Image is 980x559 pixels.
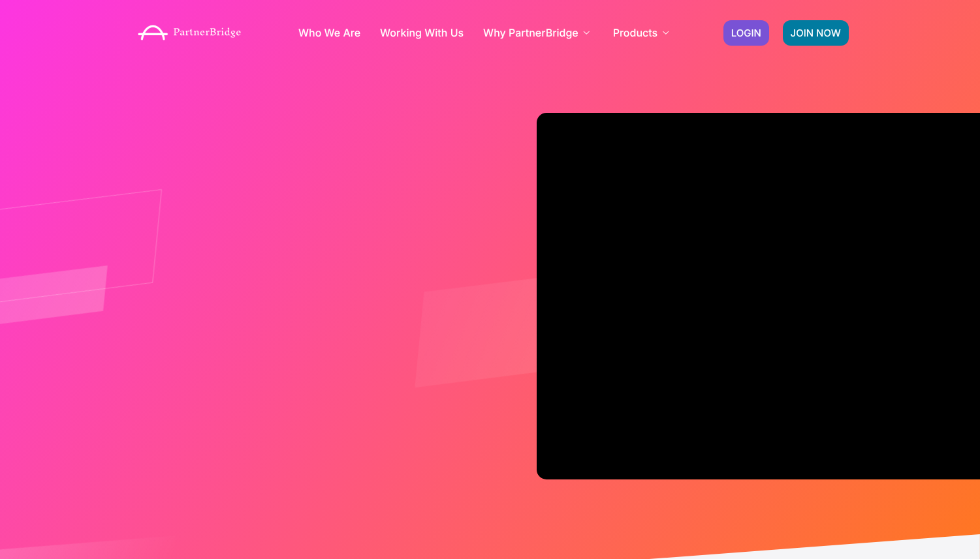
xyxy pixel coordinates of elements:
a: Who We Are [298,27,360,38]
span: JOIN NOW [791,28,841,38]
a: JOIN NOW [783,20,849,46]
span: LOGIN [731,28,761,38]
a: Why PartnerBridge [483,27,593,38]
a: Working With Us [380,27,464,38]
a: LOGIN [723,20,769,46]
a: Products [613,27,672,38]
